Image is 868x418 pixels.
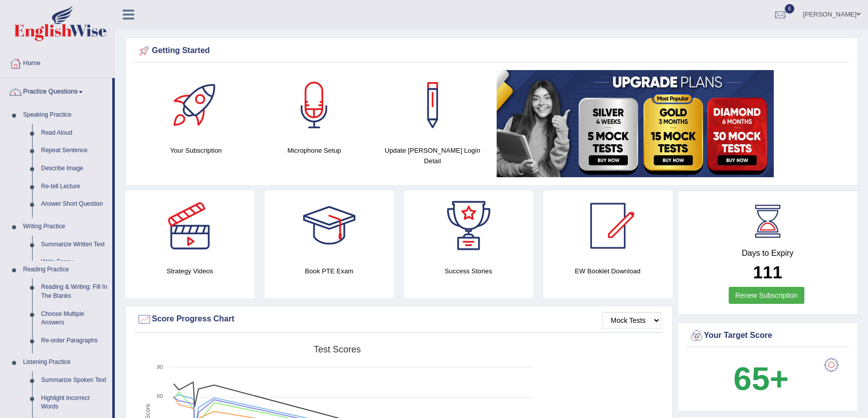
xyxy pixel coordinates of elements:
[37,160,112,178] a: Describe Image
[137,44,846,59] div: Getting Started
[378,145,487,166] h4: Update [PERSON_NAME] Login Detail
[19,106,112,124] a: Speaking Practice
[497,70,774,177] img: small5.jpg
[37,195,112,213] a: Answer Short Question
[157,393,163,399] text: 60
[265,266,394,276] h4: Book PTE Exam
[37,350,112,368] a: Fill In The Blanks
[37,389,112,416] a: Highlight Incorrect Words
[734,360,789,397] b: 65+
[37,213,112,240] a: Summarize Group Discussion
[19,218,112,236] a: Writing Practice
[142,145,250,156] h4: Your Subscription
[314,344,361,354] tspan: Test scores
[125,266,255,276] h4: Strategy Videos
[37,178,112,196] a: Re-tell Lecture
[543,266,673,276] h4: EW Booklet Download
[689,249,847,258] h4: Days to Expiry
[37,142,112,160] a: Repeat Sentence
[37,236,112,254] a: Summarize Written Text
[19,353,112,371] a: Listening Practice
[37,332,112,350] a: Re-order Paragraphs
[404,266,533,276] h4: Success Stories
[1,78,112,103] a: Practice Questions
[37,305,112,332] a: Choose Multiple Answers
[137,312,661,327] div: Score Progress Chart
[157,364,163,370] text: 90
[37,278,112,305] a: Reading & Writing: Fill In The Blanks
[1,50,115,75] a: Home
[37,124,112,142] a: Read Aloud
[689,328,847,343] div: Your Target Score
[260,145,368,156] h4: Microphone Setup
[785,4,795,14] span: 6
[19,261,112,279] a: Reading Practice
[753,262,782,282] b: 111
[37,253,112,271] a: Write Essay
[37,371,112,389] a: Summarize Spoken Text
[729,287,804,304] a: Renew Subscription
